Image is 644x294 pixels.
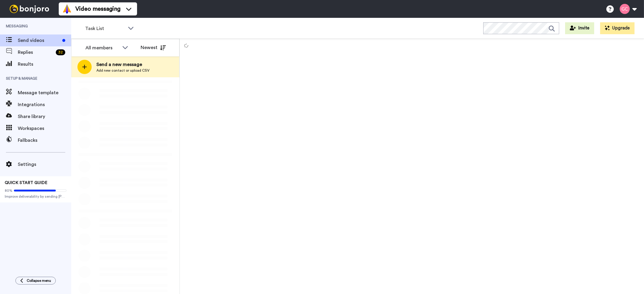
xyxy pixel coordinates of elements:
[565,22,594,34] button: Invite
[15,277,56,284] button: Collapse menu
[18,61,71,68] span: Results
[5,181,47,185] span: QUICK START GUIDE
[18,161,71,168] span: Settings
[85,25,125,32] span: Task List
[7,5,52,13] img: bj-logo-header-white.svg
[5,188,12,193] span: 80%
[5,194,66,199] span: Improve deliverability by sending [PERSON_NAME]’s from your own email
[18,89,71,96] span: Message template
[96,61,150,68] span: Send a new message
[27,278,51,283] span: Collapse menu
[96,68,150,73] span: Add new contact or upload CSV
[62,4,72,14] img: vm-color.svg
[18,49,53,56] span: Replies
[85,44,119,51] div: All members
[600,22,635,34] button: Upgrade
[56,49,65,55] div: 32
[18,137,71,144] span: Fallbacks
[75,5,120,13] span: Video messaging
[18,37,60,44] span: Send videos
[18,101,71,108] span: Integrations
[18,113,71,120] span: Share library
[18,125,71,132] span: Workspaces
[136,42,170,54] button: Newest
